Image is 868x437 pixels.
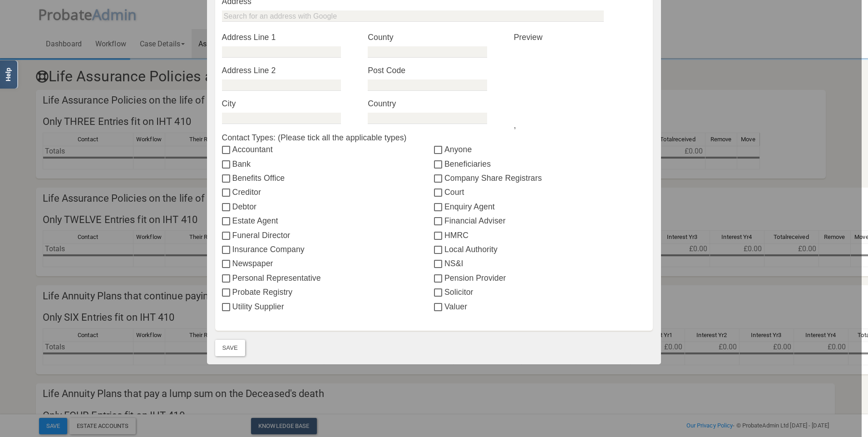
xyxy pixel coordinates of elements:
input: Court [434,189,444,197]
input: Beneficiaries [434,161,444,169]
label: Country [368,98,500,109]
input: Debtor [222,204,232,211]
label: HMRC [434,229,646,241]
label: Probate Registry [222,286,434,298]
input: Financial Adviser [434,218,444,225]
label: Company Share Registrars [434,172,646,184]
input: NS&I [434,261,444,268]
input: Creditor [222,189,232,197]
input: Search for an address with Google [222,10,604,22]
label: City [222,98,355,109]
label: Insurance Company [222,243,434,255]
input: Enquiry Agent [434,204,444,211]
label: Address Line 1 [222,31,355,43]
input: Accountant [222,147,232,154]
label: NS&I [434,258,646,269]
label: Personal Representative [222,272,434,284]
input: Solicitor [434,289,444,297]
div: , [507,31,653,131]
label: Anyone [434,144,646,155]
input: Bank [222,161,232,169]
input: Probate Registry [222,289,232,297]
p: Preview [514,31,646,43]
input: Insurance Company [222,247,232,254]
input: Utility Supplier [222,304,232,311]
label: Estate Agent [222,215,434,227]
label: Local Authority [434,243,646,255]
input: Personal Representative [222,275,232,283]
label: Beneficiaries [434,158,646,170]
label: Benefits Office [222,172,434,184]
label: Funeral Director [222,229,434,241]
input: Benefits Office [222,175,232,183]
input: Local Authority [434,247,444,254]
label: Address Line 2 [222,65,355,76]
input: Funeral Director [222,233,232,240]
label: Enquiry Agent [434,201,646,213]
input: Company Share Registrars [434,175,444,183]
label: Post Code [368,65,500,76]
input: Anyone [434,147,444,154]
label: Bank [222,158,434,170]
label: Valuer [434,301,646,313]
label: Contact Types: (Please tick all the applicable types) [222,132,646,144]
button: Save [215,340,245,356]
label: Debtor [222,201,434,213]
input: Valuer [434,304,444,311]
input: Newspaper [222,261,232,268]
label: Solicitor [434,286,646,298]
label: Creditor [222,186,434,198]
label: Accountant [222,144,434,155]
label: Court [434,186,646,198]
input: Pension Provider [434,275,444,283]
label: Pension Provider [434,272,646,284]
label: Financial Adviser [434,215,646,227]
label: Newspaper [222,258,434,269]
label: County [368,31,500,43]
input: HMRC [434,233,444,240]
label: Utility Supplier [222,301,434,313]
input: Estate Agent [222,218,232,225]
